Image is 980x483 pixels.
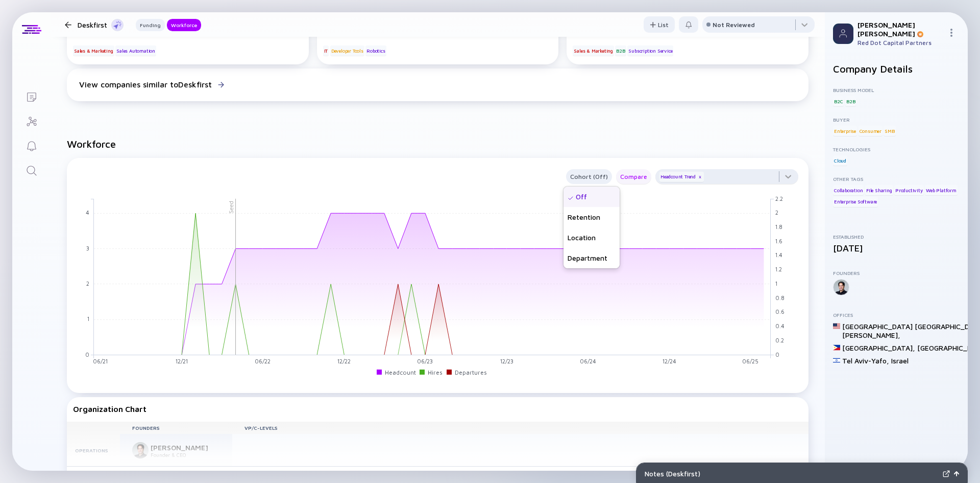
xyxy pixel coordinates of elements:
[775,337,784,343] tspan: 0.2
[12,133,51,157] a: Reminders
[86,210,89,216] tspan: 4
[659,172,704,182] div: Headcount Trend
[775,210,778,216] tspan: 2
[775,280,777,287] tspan: 1
[136,20,165,30] div: Funding
[833,176,960,182] div: Other Tags
[73,45,114,56] div: Sales & Marketing
[87,316,89,323] tspan: 1
[616,171,651,182] div: Compare
[563,187,620,207] div: Off
[67,138,808,150] h2: Workforce
[842,356,889,365] div: Tel Aviv-Yafo ,
[859,126,883,136] div: Consumer
[417,358,433,365] tspan: 06/23
[842,322,913,339] div: [GEOGRAPHIC_DATA][PERSON_NAME] ,
[73,404,802,413] div: Organization Chart
[78,18,124,31] div: Deskfirst
[833,185,864,195] div: Collaboration
[93,358,108,365] tspan: 06/21
[884,126,895,136] div: SMB
[176,358,188,365] tspan: 12/21
[943,470,950,477] img: Expand Notes
[167,19,201,31] button: Workforce
[775,238,782,244] tspan: 1.6
[833,197,878,207] div: Enterprise Software
[86,280,89,287] tspan: 2
[563,248,620,268] div: Department
[891,356,909,365] div: Israel
[645,469,939,478] div: Notes ( Deskfirst )
[12,157,51,182] a: Search
[255,358,271,365] tspan: 06/22
[85,351,89,358] tspan: 0
[663,358,676,365] tspan: 12/24
[566,171,612,182] div: Cohort (Off)
[833,155,847,166] div: Cloud
[563,227,620,248] div: Location
[627,45,673,56] div: Subscription Service
[337,358,351,365] tspan: 12/22
[573,45,614,56] div: Sales & Marketing
[833,234,960,240] div: Established
[167,20,201,30] div: Workforce
[947,29,955,37] img: Menu
[86,245,89,251] tspan: 3
[115,45,156,56] div: Sales Automation
[833,96,844,106] div: B2C
[894,185,924,195] div: Productivity
[713,21,755,29] div: Not Reviewed
[845,96,856,106] div: B2B
[775,323,785,329] tspan: 0.4
[833,323,840,330] img: United States Flag
[500,358,513,365] tspan: 12/23
[833,146,960,152] div: Technologies
[568,195,574,201] img: Selected
[857,20,943,38] div: [PERSON_NAME] [PERSON_NAME]
[954,471,959,476] img: Open Notes
[775,309,785,315] tspan: 0.6
[12,108,51,133] a: Investor Map
[775,351,779,358] tspan: 0
[742,358,758,365] tspan: 06/25
[775,294,785,301] tspan: 0.8
[842,343,915,352] div: [GEOGRAPHIC_DATA] ,
[775,195,783,202] tspan: 2.2
[566,169,612,184] button: Cohort (Off)
[833,357,840,364] img: Israel Flag
[365,45,386,56] div: Robotics
[833,126,857,136] div: Enterprise
[833,87,960,93] div: Business Model
[925,185,958,195] div: Web Platform
[865,185,893,195] div: File Sharing
[580,358,596,365] tspan: 06/24
[136,19,165,31] button: Funding
[833,312,960,318] div: Offices
[615,45,626,56] div: B2B
[644,17,675,33] div: List
[644,16,675,33] button: List
[857,39,943,47] div: Red Dot Capital Partners
[616,169,651,184] button: Compare
[833,63,960,75] h2: Company Details
[833,24,853,44] img: Profile Picture
[79,80,212,89] div: View companies similar to Deskfirst
[330,45,364,56] div: Developer Tools
[323,45,329,56] div: IT
[775,266,782,273] tspan: 1.2
[12,84,51,108] a: Lists
[697,174,703,180] div: x
[833,270,960,276] div: Founders
[775,223,782,230] tspan: 1.8
[563,207,620,227] div: Retention
[833,344,840,351] img: Philippines Flag
[833,117,960,123] div: Buyer
[775,252,782,259] tspan: 1.4
[833,243,960,254] div: [DATE]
